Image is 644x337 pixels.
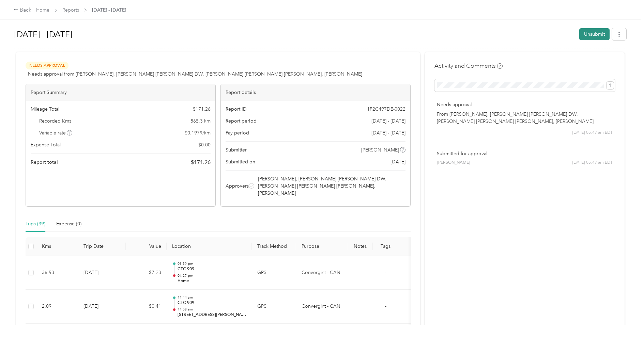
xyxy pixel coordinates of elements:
span: [DATE] 05:47 am EDT [572,130,613,136]
td: $0.41 [126,290,167,324]
span: Expense Total [31,141,61,148]
th: Purpose [296,237,347,256]
p: CTC 909 [178,300,246,306]
span: $ 0.00 [198,141,211,148]
span: [PERSON_NAME], [PERSON_NAME] [PERSON_NAME] DW. [PERSON_NAME] [PERSON_NAME] [PERSON_NAME], [PERSON... [258,175,404,197]
button: Unsubmit [579,28,610,40]
span: Pay period [226,129,249,137]
td: $7.23 [126,256,167,290]
div: Expense (0) [56,220,81,228]
p: Needs approval [437,101,613,108]
span: Submitter [226,146,247,154]
span: $ 0.1979 / km [185,129,211,137]
div: Back [14,6,31,14]
iframe: Everlance-gr Chat Button Frame [606,299,644,337]
span: Needs approval from [PERSON_NAME], [PERSON_NAME] [PERSON_NAME] DW. [PERSON_NAME] [PERSON_NAME] [P... [28,70,362,78]
td: GPS [252,290,296,324]
a: Home [36,7,49,13]
span: Report total [31,159,58,166]
span: [DATE] [390,158,405,165]
td: [DATE] [78,256,126,290]
td: Convergint - CAN [296,290,347,324]
span: $ 171.26 [191,158,211,166]
th: Location [167,237,252,256]
span: Mileage Total [31,106,59,113]
span: Report period [226,117,257,125]
span: [PERSON_NAME] [437,160,470,166]
div: Report details [221,84,410,101]
span: 1F2C497DE-0022 [367,106,405,113]
th: Track Method [252,237,296,256]
td: 36.53 [36,256,78,290]
div: Report Summary [26,84,215,101]
span: Variable rate [39,129,73,137]
span: [DATE] - [DATE] [371,129,405,137]
span: - [385,270,386,275]
h1: Sep 1 - 30, 2025 [14,26,574,43]
span: $ 171.26 [193,106,211,113]
td: 2.09 [36,290,78,324]
th: Tags [373,237,398,256]
span: [DATE] - [DATE] [92,6,126,14]
p: From [PERSON_NAME], [PERSON_NAME] [PERSON_NAME] DW. [PERSON_NAME] [PERSON_NAME] [PERSON_NAME], [P... [437,111,613,125]
p: Submitted for approval [437,150,613,157]
span: Submitted on [226,158,255,165]
p: 04:27 pm [178,273,246,278]
p: 11:44 am [178,295,246,300]
span: Approvers [226,182,249,190]
span: [DATE] 05:47 am EDT [572,160,613,166]
span: - [385,303,386,309]
span: [DATE] - [DATE] [371,117,405,125]
p: 03:59 pm [178,261,246,266]
span: Needs Approval [26,62,68,69]
span: Report ID [226,106,247,113]
p: Home [178,278,246,284]
h4: Activity and Comments [434,62,503,70]
td: [DATE] [78,290,126,324]
span: Recorded Kms [39,117,71,125]
span: [PERSON_NAME] [361,146,399,154]
th: Value [126,237,167,256]
th: Kms [36,237,78,256]
a: Reports [62,7,79,13]
span: 865.3 km [190,117,211,125]
td: Convergint - CAN [296,256,347,290]
div: Trips (39) [26,220,45,228]
p: 11:58 am [178,307,246,312]
p: CTC 909 [178,266,246,272]
td: GPS [252,256,296,290]
th: Trip Date [78,237,126,256]
p: [STREET_ADDRESS][PERSON_NAME] [178,312,246,318]
th: Notes [347,237,373,256]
